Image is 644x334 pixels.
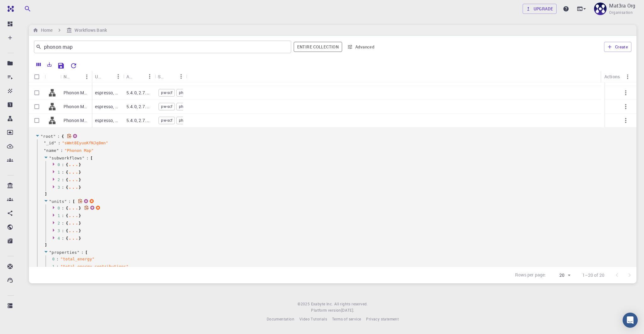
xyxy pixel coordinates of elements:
[68,229,79,232] div: ...
[13,4,36,10] span: Support
[609,2,635,9] p: Mat3ra Org
[62,205,64,211] span: :
[62,141,108,145] span: " sWmt8EyuoKfNJq8mn "
[44,141,46,145] span: "
[95,117,120,124] p: espresso, python, shell
[341,307,354,314] a: [DATE].
[64,70,72,83] div: Name
[90,155,93,161] span: [
[95,103,120,110] p: espresso, python, shell
[82,156,85,160] span: "
[67,59,80,72] button: Reset Explorer Settings
[113,71,123,81] button: Menu
[155,70,186,83] div: Subworkflows
[44,191,47,197] span: ]
[79,220,81,226] span: }
[267,316,294,321] span: Documentation
[334,301,368,307] span: All rights reserved.
[311,301,333,307] a: Exabyte Inc.
[64,117,89,124] p: Phonon Map
[62,162,64,168] span: :
[601,70,633,83] div: Actions
[79,177,81,183] span: }
[311,301,333,306] span: Exabyte Inc.
[52,156,82,160] span: subworkflows
[159,118,175,123] span: pw-scf
[623,313,638,328] div: Open Intercom Messenger
[46,148,56,153] span: name
[86,155,89,161] span: :
[58,140,60,146] span: :
[79,236,81,241] span: }
[64,90,89,96] p: Phonon Map (clone) (clone)
[44,59,55,70] button: Export
[68,163,79,166] div: ...
[58,236,60,241] span: 4
[44,242,47,248] span: ]
[135,71,145,81] button: Sort
[52,250,77,255] span: properties
[299,316,327,321] span: Video Tutorials
[79,228,81,234] span: }
[68,206,79,209] div: ...
[294,42,342,52] span: Filter throughout whole library including sets (folders)
[159,90,175,95] span: pw-scf
[62,228,64,234] span: :
[594,3,607,15] img: Mat3ra Org
[176,71,186,81] button: Menu
[66,228,68,234] span: {
[62,213,64,219] span: :
[58,162,60,167] span: 0
[60,264,129,269] span: " total_energy_contributions "
[366,316,399,321] span: Privacy statement
[52,256,60,262] span: 0
[79,213,81,219] span: }
[126,70,135,83] div: Application Version
[72,27,107,34] h6: Workflows Bank
[311,307,341,314] span: Platform version
[332,316,361,321] span: Terms of service
[126,90,152,96] p: 5.4.0, 2.7.5, [DATE]
[67,134,73,139] span: Copy to clipboard
[79,185,81,190] span: }
[62,170,64,175] span: :
[41,134,43,139] span: "
[95,70,103,83] div: Used application
[60,70,92,83] div: Name
[68,214,79,217] div: ...
[45,70,60,83] div: Icon
[604,42,631,52] button: Create
[66,177,68,183] span: {
[49,250,52,255] span: "
[66,213,68,219] span: {
[58,213,60,218] span: 1
[58,206,60,210] span: 0
[299,316,327,322] a: Video Tutorials
[62,185,64,190] span: :
[58,228,60,233] span: 3
[297,301,311,307] span: © 2025
[126,103,152,110] p: 5.4.0, 2.7.5, [DATE]
[52,199,64,204] span: units
[177,118,201,123] span: ph-init-qpoints
[267,316,294,322] a: Documentation
[81,250,84,255] span: :
[345,42,377,52] button: Advanced
[58,170,60,175] span: 1
[123,70,155,83] div: Application Version
[604,70,620,83] div: Actions
[84,205,90,211] span: Copy to clipboard
[54,141,56,145] span: "
[64,103,89,110] p: Phonon Map (clone)
[82,72,92,82] button: Menu
[366,316,399,322] a: Privacy statement
[159,104,175,109] span: pw-scf
[68,170,79,173] div: ...
[64,199,67,204] span: "
[609,9,633,16] span: Organisation
[53,134,56,139] span: "
[73,199,75,204] span: [
[79,170,81,175] span: }
[332,316,361,322] a: Terms of service
[56,256,59,262] div: :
